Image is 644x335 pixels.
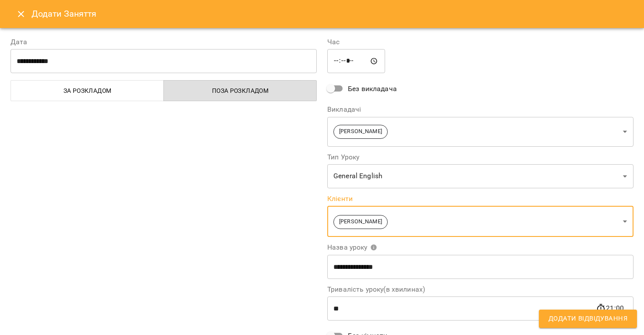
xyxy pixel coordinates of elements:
[334,127,387,136] span: [PERSON_NAME]
[327,206,633,237] div: [PERSON_NAME]
[11,39,317,46] label: Дата
[327,164,633,189] div: General English
[348,84,397,94] span: Без викладача
[539,310,637,328] button: Додати Відвідування
[370,244,377,251] svg: Вкажіть назву уроку або виберіть клієнтів
[327,154,633,161] label: Тип Уроку
[327,195,633,202] label: Клієнти
[327,39,633,46] label: Час
[334,218,387,226] span: [PERSON_NAME]
[327,116,633,147] div: [PERSON_NAME]
[32,7,633,21] h6: Додати Заняття
[11,80,164,101] button: За розкладом
[169,85,311,96] span: Поза розкладом
[548,313,627,324] span: Додати Відвідування
[327,286,633,293] label: Тривалість уроку(в хвилинах)
[163,80,317,101] button: Поза розкладом
[16,85,159,96] span: За розкладом
[327,244,377,251] span: Назва уроку
[327,106,633,113] label: Викладачі
[11,4,32,25] button: Close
